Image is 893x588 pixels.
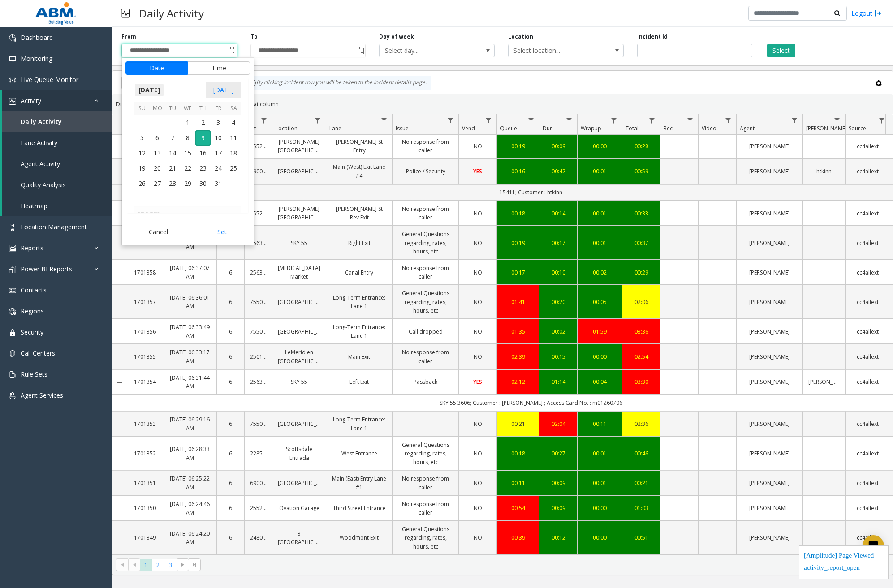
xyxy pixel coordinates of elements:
td: Saturday, October 4, 2025 [226,115,241,130]
a: 03:36 [628,327,655,336]
span: 27 [150,176,165,191]
img: 'icon' [9,98,16,105]
td: Friday, October 31, 2025 [211,176,226,191]
td: Saturday, October 11, 2025 [226,130,241,146]
span: 19 [134,161,150,176]
td: Friday, October 3, 2025 [211,115,226,130]
a: [PERSON_NAME] [742,268,797,277]
a: Passback [398,378,453,386]
a: 25010007 [250,352,267,361]
a: 00:17 [502,268,534,277]
a: Daily Activity [2,111,112,132]
a: Agent Activity [2,153,112,174]
a: Lane Activity [2,132,112,153]
img: 'icon' [9,56,16,63]
img: logout [875,9,882,18]
a: cc4allext [851,167,884,176]
a: Video Filter Menu [722,114,734,126]
span: 22 [180,161,195,176]
a: 00:19 [502,239,534,247]
td: Wednesday, October 1, 2025 [180,115,195,130]
span: NO [474,239,482,247]
td: Thursday, October 16, 2025 [195,146,211,161]
a: [PERSON_NAME] St Rev Exit [332,205,387,222]
a: Location Filter Menu [312,114,324,126]
a: Call dropped [398,327,453,336]
span: 28 [165,176,180,191]
span: Dashboard [21,33,53,42]
img: pageIcon [121,2,130,24]
div: 00:02 [583,268,617,277]
a: General Questions regarding, rates, hours, etc [398,289,453,315]
span: Select location... [509,44,600,57]
div: 00:02 [545,327,572,336]
a: 00:15 [545,352,572,361]
div: 00:01 [583,239,617,247]
td: Saturday, October 25, 2025 [226,161,241,176]
span: NO [474,353,482,361]
a: 01:41 [502,298,534,306]
a: Right Exit [332,239,387,247]
a: 00:01 [583,209,617,218]
a: No response from caller [398,348,453,365]
a: 02:06 [628,298,655,306]
a: 00:33 [628,209,655,218]
a: htkinn [808,167,840,176]
span: 15 [180,146,195,161]
a: General Questions regarding, rates, hours, etc [398,230,453,256]
span: Security [21,328,43,336]
a: 00:59 [628,167,655,176]
button: Time tab [187,61,250,75]
a: [MEDICAL_DATA] Market [278,264,320,281]
a: [PERSON_NAME] [742,142,797,150]
a: 6 [222,378,239,386]
a: SKY 55 [278,378,320,386]
a: 6 [222,268,239,277]
td: Monday, October 6, 2025 [150,130,165,146]
a: NO [464,268,491,277]
a: YES [464,378,491,386]
span: 4 [226,115,241,130]
a: 00:16 [502,167,534,176]
a: cc4allext [851,298,884,306]
span: 25 [226,161,241,176]
div: 01:35 [502,327,534,336]
a: SKY 55 [278,239,320,247]
span: 5 [134,130,150,146]
span: NO [474,269,482,276]
a: [DATE] 06:29:16 AM [168,415,211,432]
a: NO [464,142,491,150]
a: [PERSON_NAME] [742,167,797,176]
a: YES [464,167,491,176]
button: Cancel [125,222,191,242]
img: 'icon' [9,329,16,336]
a: [PERSON_NAME] [742,209,797,218]
img: 'icon' [9,350,16,357]
td: Thursday, October 9, 2025 [195,130,211,146]
a: Source Filter Menu [876,114,888,126]
a: Long-Term Entrance: Lane 1 [332,323,387,340]
a: 75500151 [250,298,267,306]
a: Police / Security [398,167,453,176]
span: Heatmap [21,202,47,210]
a: Activity [2,90,112,111]
span: 20 [150,161,165,176]
div: 02:12 [502,378,534,386]
span: Rule Sets [21,370,47,378]
img: 'icon' [9,266,16,273]
a: cc4allext [851,209,884,218]
a: 6 [222,352,239,361]
span: 31 [211,176,226,191]
a: No response from caller [398,264,453,281]
a: [GEOGRAPHIC_DATA] [278,167,320,176]
a: LeMeridien [GEOGRAPHIC_DATA] [278,348,320,365]
a: 25631674 [250,268,267,277]
span: YES [473,378,482,386]
span: 17 [211,146,226,161]
div: 03:30 [628,378,655,386]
